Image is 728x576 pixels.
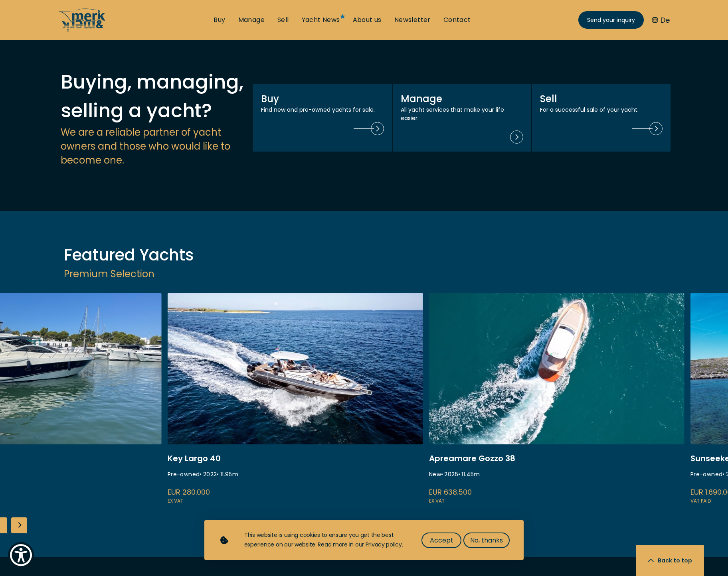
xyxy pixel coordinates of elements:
[61,125,253,167] h4: We are a reliable partner of yacht owners and those who would like to become one.
[463,533,510,548] button: No, thanks
[61,68,253,125] h2: Buying, managing, selling a yacht?
[578,11,644,29] a: Send your inquiry
[540,106,663,114] p: For a successful sale of your yacht.
[430,535,453,545] span: Accept
[540,92,663,106] h4: Sell
[636,545,704,576] button: Back to top
[652,15,670,26] button: De
[58,25,106,34] a: /
[632,122,663,135] img: Sell
[214,16,225,24] a: Buy
[353,16,382,24] a: About us
[8,542,34,568] button: Show Accessibility Preferences
[421,533,461,548] button: Accept
[401,92,523,106] h4: Manage
[493,130,523,144] img: Manage
[11,517,27,533] div: Next slide
[354,122,384,135] img: Buy
[470,535,503,545] span: No, thanks
[277,16,289,24] a: Sell
[302,16,340,24] a: Yacht News
[244,531,406,550] div: This website is using cookies to ensure you get the best experience on our website. Read more in ...
[443,16,471,24] a: Contact
[168,293,423,505] a: sessa marine key largo 40
[366,540,402,548] a: Privacy policy
[394,16,431,24] a: Newsletter
[587,16,635,24] span: Send your inquiry
[238,16,265,24] a: Manage
[429,293,684,505] a: gozzo 38 cabin
[401,106,523,122] p: All yacht services that make your life easier.
[261,106,384,114] p: Find new and pre-owned yachts for sale.
[261,92,384,106] h4: Buy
